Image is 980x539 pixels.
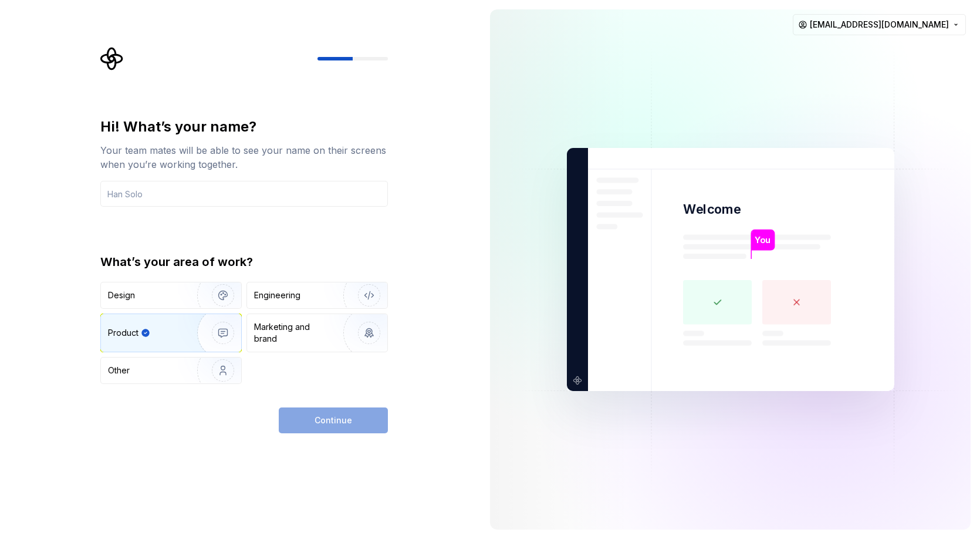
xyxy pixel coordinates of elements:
p: You [755,234,771,247]
button: [EMAIL_ADDRESS][DOMAIN_NAME] [793,14,966,35]
div: Marketing and brand [254,321,333,345]
div: What’s your area of work? [100,254,388,270]
div: Hi! What’s your name? [100,117,388,136]
span: [EMAIL_ADDRESS][DOMAIN_NAME] [810,19,949,31]
div: Design [108,289,135,301]
svg: Supernova Logo [100,47,124,70]
div: Engineering [254,289,300,301]
div: Product [108,327,138,339]
input: Han Solo [100,181,388,207]
div: Other [108,365,130,376]
div: Your team mates will be able to see your name on their screens when you’re working together. [100,143,388,171]
p: Welcome [683,201,741,218]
